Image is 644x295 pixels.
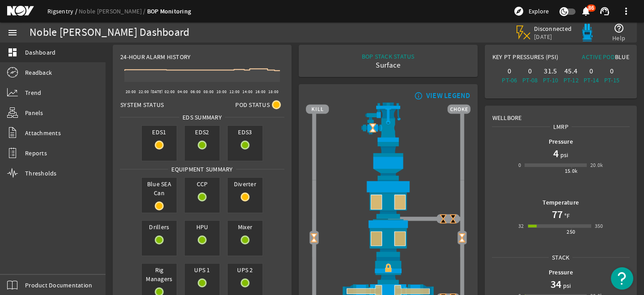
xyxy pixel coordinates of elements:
span: Blue SEA Can [142,178,177,199]
div: Wellbore [485,106,636,122]
text: [DATE] [151,89,163,94]
div: PT-12 [563,76,580,85]
text: 16:00 [255,89,266,94]
a: Noble [PERSON_NAME] [79,7,147,15]
mat-icon: explore [513,6,524,17]
div: PT-06 [501,76,518,85]
text: 02:00 [165,89,175,94]
mat-icon: support_agent [599,6,610,17]
span: Stack [549,253,572,262]
img: ValveCloseBlock.png [448,214,458,224]
span: Disconnected [534,25,572,33]
div: PT-14 [583,76,600,85]
span: Panels [25,108,43,117]
img: Bluepod.svg [578,24,596,42]
div: BOP STACK STATUS [362,52,415,61]
img: FlexJoint.png [306,142,470,180]
div: 15.0k [565,167,578,175]
div: 0 [603,67,620,76]
span: Trend [25,88,41,97]
img: Valve2OpenBlock.png [309,233,319,243]
span: Blue [615,53,629,61]
span: Active Pod [582,53,615,61]
b: Pressure [549,268,573,277]
button: 86 [581,7,590,16]
div: PT-15 [603,76,620,85]
span: 24-Hour Alarm History [120,52,191,61]
div: 0 [521,67,538,76]
text: 18:00 [268,89,279,94]
text: 20:00 [126,89,136,94]
div: Key PT Pressures (PSI) [492,52,561,65]
span: System Status [120,100,164,109]
img: RiserConnectorLockBlock.png [306,257,470,284]
span: Diverter [228,178,263,190]
span: Dashboard [25,48,55,57]
span: EDS1 [142,126,177,138]
span: HPU [185,221,220,233]
span: Attachments [25,128,61,137]
h1: 77 [552,207,563,222]
text: 06:00 [191,89,201,94]
span: EDS2 [185,126,220,138]
button: Open Resource Center [611,267,633,290]
div: 350 [595,222,603,231]
img: LowerAnnularOpenBlock.png [306,219,470,257]
div: VIEW LEGEND [426,91,470,100]
text: 22:00 [139,89,149,94]
mat-icon: info_outline [412,92,423,99]
span: UPS 2 [228,264,263,276]
a: Rigsentry [47,7,79,15]
span: EDS SUMMARY [179,113,225,122]
text: 14:00 [242,89,253,94]
div: 0 [518,161,521,170]
span: Help [612,34,625,43]
span: Rig Managers [142,264,177,285]
span: LMRP [550,122,572,131]
div: 250 [567,227,575,236]
span: Thresholds [25,169,57,178]
img: ValveCloseBlock.png [438,214,448,224]
span: Product Documentation [25,281,92,290]
text: 12:00 [229,89,240,94]
span: UPS 1 [185,264,220,276]
b: Pressure [549,137,573,146]
span: °F [563,211,570,220]
img: Valve2OpenBlock.png [457,233,467,243]
span: Drillers [142,221,177,233]
span: Explore [529,7,549,16]
mat-icon: dashboard [7,47,18,58]
h1: 34 [551,277,561,291]
span: [DATE] [534,33,572,41]
span: psi [559,150,568,159]
button: Explore [510,4,552,18]
div: Noble [PERSON_NAME] Dashboard [30,28,189,37]
div: 0 [501,67,518,76]
text: 08:00 [203,89,214,94]
span: Reports [25,149,47,158]
div: 20.0k [590,161,603,170]
div: 0 [583,67,600,76]
mat-icon: notifications [580,6,591,17]
div: 45.4 [563,67,580,76]
div: PT-10 [542,76,559,85]
mat-icon: help_outline [614,23,624,34]
span: Pod Status [235,100,270,109]
img: Valve2OpenBlock.png [368,123,377,133]
text: 04:00 [178,89,188,94]
mat-icon: menu [7,27,18,38]
div: Surface [362,61,415,70]
img: RiserAdapter.png [306,103,470,142]
span: Mixer [228,221,263,233]
button: more_vert [615,0,637,22]
div: PT-08 [521,76,538,85]
img: UpperAnnularOpenBlock.png [306,180,470,218]
div: 32 [518,222,524,231]
text: 10:00 [216,89,227,94]
span: CCP [185,178,220,190]
span: Readback [25,68,52,77]
b: Temperature [542,198,579,207]
h1: 4 [553,146,559,161]
span: psi [561,281,571,290]
span: Equipment Summary [168,165,236,174]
